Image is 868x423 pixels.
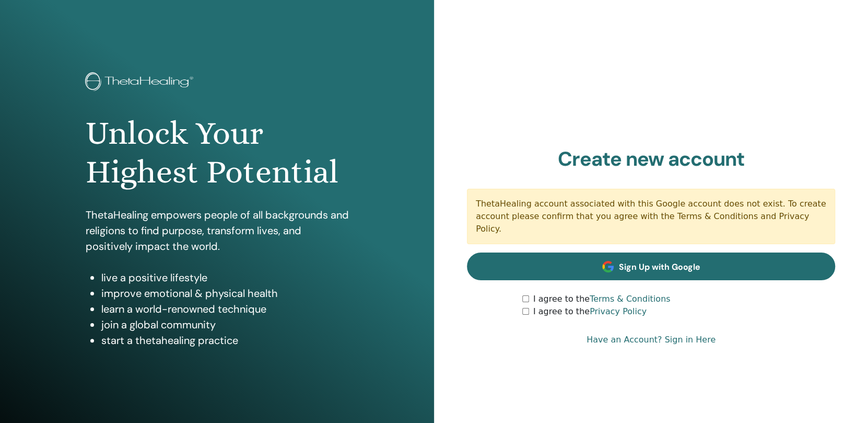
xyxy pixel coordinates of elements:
li: improve emotional & physical health [101,285,348,301]
span: Sign Up with Google [619,261,700,272]
li: learn a world-renowned technique [101,301,348,317]
h2: Create new account [467,147,835,172]
a: Privacy Policy [590,306,647,316]
a: Terms & Conditions [590,294,670,304]
a: Have an Account? Sign in Here [587,334,715,346]
p: ThetaHealing empowers people of all backgrounds and religions to find purpose, transform lives, a... [85,207,348,254]
li: join a global community [101,317,348,333]
label: I agree to the [533,305,647,318]
h1: Unlock Your Highest Potential [85,114,348,192]
li: live a positive lifestyle [101,270,348,285]
div: ThetaHealing account associated with this Google account does not exist. To create account please... [467,189,835,244]
li: start a thetahealing practice [101,333,348,348]
label: I agree to the [533,293,671,305]
a: Sign Up with Google [467,253,835,280]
